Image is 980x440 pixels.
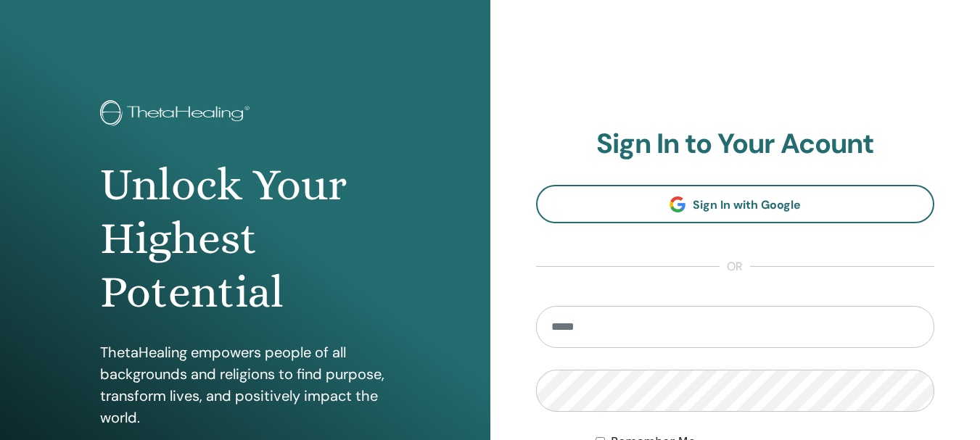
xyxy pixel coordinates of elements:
a: Sign In with Google [536,185,935,223]
p: ThetaHealing empowers people of all backgrounds and religions to find purpose, transform lives, a... [100,341,390,428]
span: Sign In with Google [693,197,801,212]
h2: Sign In to Your Acount [536,128,935,161]
span: or [720,258,750,275]
h1: Unlock Your Highest Potential [100,158,390,320]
